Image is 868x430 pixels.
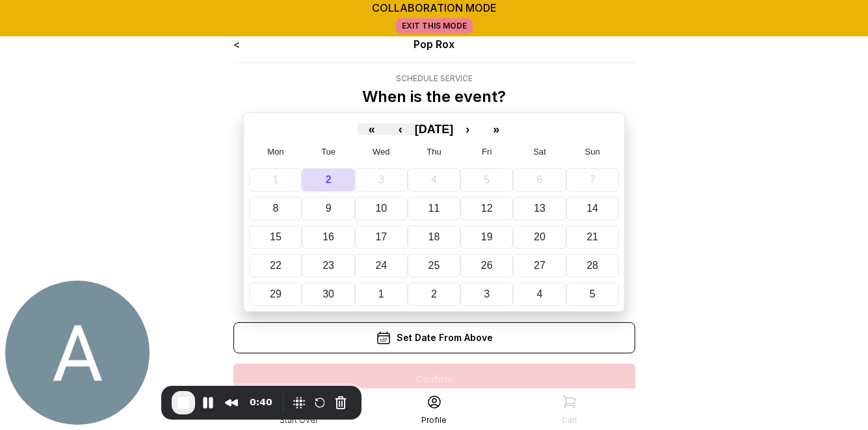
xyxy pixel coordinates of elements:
abbr: September 17, 2025 [375,231,387,242]
abbr: September 23, 2025 [322,260,334,271]
button: [DATE] [415,123,454,135]
button: September 4, 2025 [408,168,460,192]
div: Profile [421,415,447,425]
div: Pop Rox [313,36,555,52]
button: September 16, 2025 [302,225,354,249]
button: September 8, 2025 [249,197,302,220]
button: September 11, 2025 [408,197,460,220]
abbr: September 3, 2025 [378,174,384,185]
button: September 26, 2025 [460,254,513,277]
div: Schedule Service [362,73,506,84]
button: September 14, 2025 [566,197,619,220]
abbr: September 9, 2025 [326,203,332,214]
button: » [482,123,510,135]
button: « [358,123,386,135]
abbr: September 27, 2025 [534,260,546,271]
abbr: September 15, 2025 [270,231,282,242]
button: September 7, 2025 [566,168,619,192]
button: September 13, 2025 [513,197,566,220]
abbr: September 16, 2025 [322,231,334,242]
button: ‹ [386,123,415,135]
button: September 21, 2025 [566,225,619,249]
abbr: October 3, 2025 [484,288,490,299]
abbr: September 12, 2025 [481,203,493,214]
abbr: October 2, 2025 [431,288,437,299]
abbr: September 5, 2025 [484,174,490,185]
abbr: Friday [482,147,492,157]
abbr: September 18, 2025 [428,231,440,242]
button: September 5, 2025 [460,168,513,192]
abbr: Sunday [585,147,600,157]
button: September 12, 2025 [460,197,513,220]
button: September 24, 2025 [355,254,408,277]
button: October 4, 2025 [513,283,566,306]
abbr: September 4, 2025 [431,174,437,185]
abbr: Thursday [427,147,441,157]
abbr: September 24, 2025 [375,260,387,271]
button: October 5, 2025 [566,283,619,306]
div: Set Date From Above [233,322,635,353]
button: September 29, 2025 [249,283,302,306]
abbr: September 21, 2025 [586,231,598,242]
button: September 3, 2025 [355,168,408,192]
button: September 22, 2025 [249,254,302,277]
p: When is the event? [362,86,506,107]
button: › [453,123,482,135]
span: [DATE] [415,123,454,136]
button: September 19, 2025 [460,225,513,249]
abbr: September 29, 2025 [270,288,282,299]
abbr: Saturday [533,147,546,157]
abbr: September 14, 2025 [586,203,598,214]
button: September 30, 2025 [302,283,354,306]
abbr: September 28, 2025 [586,260,598,271]
button: September 6, 2025 [513,168,566,192]
button: September 20, 2025 [513,225,566,249]
button: September 23, 2025 [302,254,354,277]
button: September 27, 2025 [513,254,566,277]
abbr: Tuesday [321,147,335,157]
abbr: September 19, 2025 [481,231,493,242]
a: < [233,38,240,51]
abbr: September 30, 2025 [322,288,334,299]
abbr: September 8, 2025 [272,203,278,214]
abbr: September 2, 2025 [326,174,332,185]
button: October 1, 2025 [355,283,408,306]
button: September 25, 2025 [408,254,460,277]
abbr: September 13, 2025 [534,203,546,214]
abbr: October 1, 2025 [378,288,384,299]
button: October 3, 2025 [460,283,513,306]
button: September 9, 2025 [302,197,354,220]
abbr: September 6, 2025 [536,174,542,185]
abbr: September 1, 2025 [272,174,278,185]
abbr: September 7, 2025 [590,174,596,185]
button: September 18, 2025 [408,225,460,249]
abbr: September 11, 2025 [428,203,440,214]
abbr: October 5, 2025 [590,288,596,299]
button: September 17, 2025 [355,225,408,249]
a: Exit This Mode [396,18,473,34]
abbr: October 4, 2025 [536,288,542,299]
button: September 10, 2025 [355,197,408,220]
abbr: September 10, 2025 [375,203,387,214]
button: September 15, 2025 [249,225,302,249]
button: October 2, 2025 [408,283,460,306]
abbr: Monday [267,147,283,157]
abbr: September 25, 2025 [428,260,440,271]
button: September 28, 2025 [566,254,619,277]
abbr: Wednesday [373,147,390,157]
abbr: September 26, 2025 [481,260,493,271]
div: Start Over [280,415,318,425]
div: Cart [562,415,577,425]
button: September 2, 2025 [302,168,354,192]
button: September 1, 2025 [249,168,302,192]
abbr: September 22, 2025 [270,260,282,271]
abbr: September 20, 2025 [534,231,546,242]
